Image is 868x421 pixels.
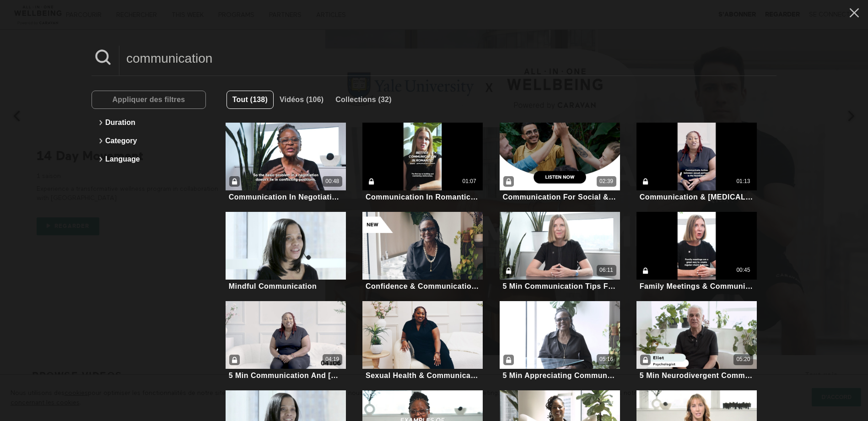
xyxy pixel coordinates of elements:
button: Category [96,132,201,150]
div: 01:07 [463,178,476,185]
div: Sexual Health & Communication [366,371,480,380]
div: 00:45 [736,266,750,274]
button: Language [96,150,201,168]
a: Communication & Safe Sex Skills (Highlight)01:13Communication & [MEDICAL_DATA] Skills (Highlight) [636,123,757,203]
div: 00:48 [325,178,339,185]
div: Confidence & Communication Skills [366,282,480,291]
div: 5 Min Communication And [MEDICAL_DATA] [229,371,343,380]
a: 5 Min Communication And Safe Sex04:195 Min Communication And [MEDICAL_DATA] [226,301,346,381]
span: Collections (32) [335,96,391,103]
div: Communication In Negotiations (Highlight) [229,193,343,201]
div: Communication & [MEDICAL_DATA] Skills (Highlight) [640,193,754,201]
div: 02:39 [599,178,613,185]
div: Family Meetings & Communication (Highlight) [640,282,754,291]
a: Sexual Health & CommunicationSexual Health & Communication [362,301,483,381]
span: Tout (138) [232,96,268,103]
div: 5 Min Neurodivergent Communication [640,371,754,380]
a: Confidence & Communication SkillsConfidence & Communication Skills [362,212,483,292]
button: Duration [96,113,201,132]
div: 06:11 [599,266,613,274]
a: Communication For Social & Emotional Health (Audio)02:39Communication For Social & Emotional Heal... [500,123,620,203]
a: 5 Min Neurodivergent Communication05:205 Min Neurodivergent Communication [636,301,757,381]
div: 5 Min Communication Tips For Busy Families [502,282,617,291]
div: Communication For Social & Emotional Health (Audio) [502,193,617,201]
a: Family Meetings & Communication (Highlight)00:45Family Meetings & Communication (Highlight) [636,212,757,292]
div: 05:20 [736,356,750,363]
span: Vidéos (106) [280,96,323,103]
div: 01:13 [736,178,750,185]
div: Mindful Communication [229,282,317,291]
a: 5 Min Communication Tips For Busy Families06:115 Min Communication Tips For Busy Families [500,212,620,292]
div: 05:16 [599,356,613,363]
div: 04:19 [325,356,339,363]
a: Mindful CommunicationMindful Communication [226,212,346,292]
div: 5 Min Appreciating Communication Style Differences [502,371,617,380]
a: Communication In Negotiations (Highlight)00:48Communication In Negotiations (Highlight) [226,123,346,203]
a: Communication In Romantic Relationships (Highlight)01:07Communication In Romantic Relationships (... [362,123,483,203]
input: Chercher [119,46,776,71]
div: Communication In Romantic Relationships (Highlight) [366,193,480,201]
button: Tout (138) [226,91,274,109]
a: 5 Min Appreciating Communication Style Differences05:165 Min Appreciating Communication Style Dif... [500,301,620,381]
button: Vidéos (106) [274,91,329,109]
button: Collections (32) [329,91,397,109]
